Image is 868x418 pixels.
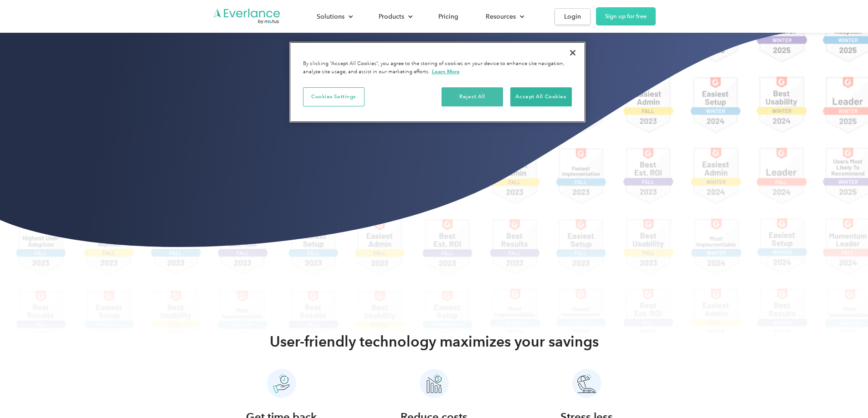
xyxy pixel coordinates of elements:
[308,9,360,25] div: Solutions
[432,68,460,75] a: More information about your privacy, opens in a new tab
[289,42,586,122] div: Privacy
[442,87,503,106] button: Reject All
[555,8,591,25] a: Login
[429,9,467,25] a: Pricing
[379,11,404,22] div: Products
[438,11,458,22] div: Pricing
[564,11,581,22] div: Login
[213,8,281,25] a: Go to homepage
[303,60,572,76] div: By clicking “Accept All Cookies”, you agree to the storing of cookies on your device to enhance s...
[317,11,344,22] div: Solutions
[67,54,113,73] input: Submit
[596,7,656,25] a: Sign up for free
[563,43,583,63] button: Close
[213,47,656,296] iframe: How Everlance Works | Platform for Company Mileage Reimbursement
[510,87,572,106] button: Accept All Cookies
[270,332,599,351] h2: User-friendly technology maximizes your savings
[477,9,532,25] div: Resources
[303,87,365,106] button: Cookies Settings
[370,9,420,25] div: Products
[486,11,516,22] div: Resources
[289,42,586,122] div: Cookie banner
